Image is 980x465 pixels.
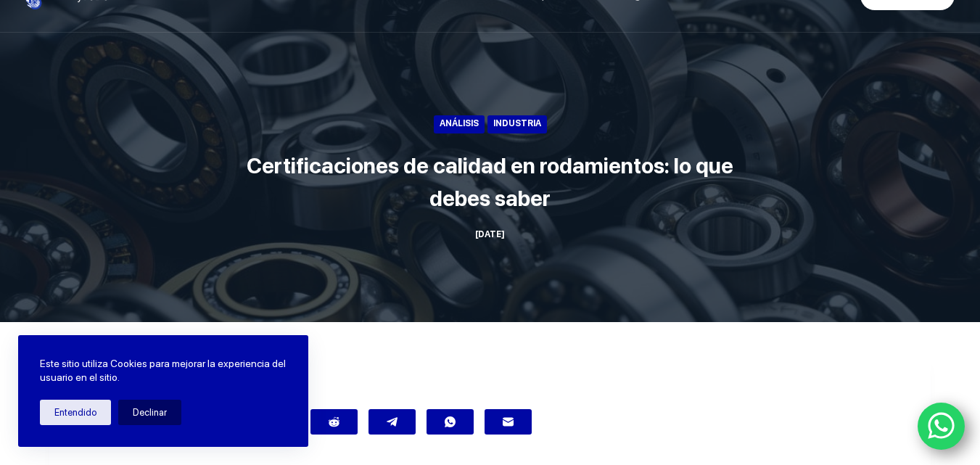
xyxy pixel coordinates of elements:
[487,115,547,133] a: Industria
[475,229,505,239] time: [DATE]
[310,409,358,435] a: Reddit
[40,400,111,425] button: Entendido
[218,149,762,215] h1: Certificaciones de calidad en rodamientos: lo que debes saber
[78,382,902,398] span: Compartir
[118,400,181,425] button: Declinar
[40,357,287,385] p: Este sitio utiliza Cookies para mejorar la experiencia del usuario en el sitio.
[485,409,532,435] a: Correo electrónico
[918,403,965,450] a: WhatsApp
[434,115,485,133] a: Análisis
[427,409,474,435] a: WhatsApp
[368,409,416,435] a: Telegram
